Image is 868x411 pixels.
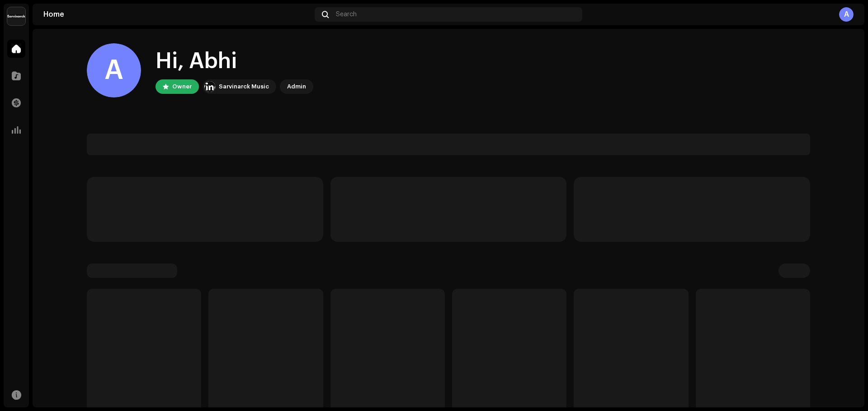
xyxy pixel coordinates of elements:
[219,81,269,92] div: Sarvinarck Music
[172,81,192,92] div: Owner
[204,81,215,92] img: 537129df-5630-4d26-89eb-56d9d044d4fa
[7,7,25,25] img: 537129df-5630-4d26-89eb-56d9d044d4fa
[87,43,141,97] div: A
[43,11,311,18] div: Home
[287,81,306,92] div: Admin
[336,11,357,18] span: Search
[839,7,854,22] div: A
[156,47,313,76] div: Hi, Abhi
